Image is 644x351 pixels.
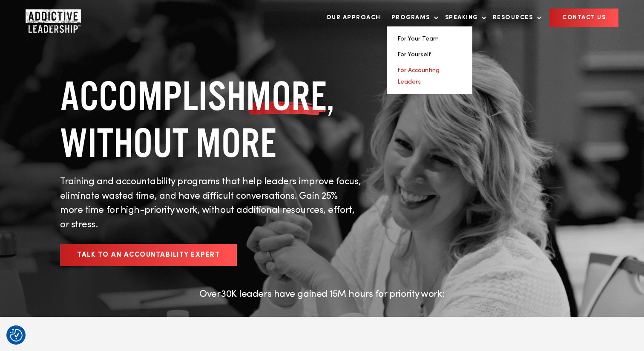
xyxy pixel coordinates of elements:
[60,244,237,266] a: Talk to an Accountability Expert
[387,9,439,26] a: Programs
[10,329,23,342] img: Revisit consent button
[397,52,431,58] a: For Yourself
[60,73,362,166] h1: ACCOMPLISH , WITHOUT MORE
[397,67,440,85] a: For Accounting Leaders
[77,252,220,258] span: Talk to an Accountability Expert
[26,9,77,26] a: Home
[549,9,618,27] a: CONTACT US
[397,36,439,42] a: For Your Team
[489,9,542,26] a: Resources
[10,329,23,342] button: Consent Preferences
[322,9,385,26] a: Our Approach
[441,9,486,26] a: Speaking
[60,175,362,232] p: Training and accountability programs that help leaders improve focus, eliminate wasted time, and ...
[246,73,327,119] span: MORE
